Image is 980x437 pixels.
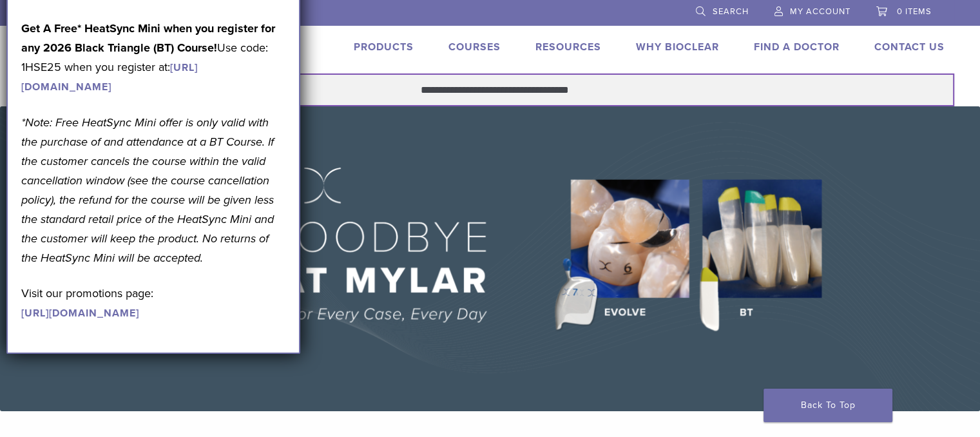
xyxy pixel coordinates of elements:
strong: Get A Free* HeatSync Mini when you register for any 2026 Black Triangle (BT) Course! [21,21,275,55]
span: My Account [790,6,850,17]
a: Find A Doctor [754,41,840,53]
a: Products [354,41,414,53]
span: Search [713,6,749,17]
a: Why Bioclear [636,41,719,53]
a: Contact Us [874,41,945,53]
a: [URL][DOMAIN_NAME] [21,307,139,320]
p: Visit our promotions page: [21,284,285,322]
p: Use code: 1HSE25 when you register at: [21,19,285,96]
a: Back To Top [764,389,892,422]
a: Resources [535,41,601,53]
em: *Note: Free HeatSync Mini offer is only valid with the purchase of and attendance at a BT Course.... [21,115,274,265]
span: 0 items [897,6,932,17]
a: Courses [448,41,501,53]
